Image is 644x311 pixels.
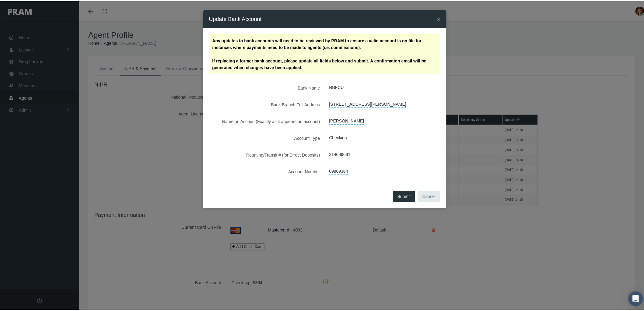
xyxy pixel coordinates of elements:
[393,190,415,201] button: Submit
[209,33,440,73] label: Any updates to bank accounts will need to be reviewed by PRAM to ensure a valid account is on fil...
[329,98,407,107] a: [STREET_ADDRESS][PERSON_NAME]
[205,132,325,142] label: Account Type
[628,290,643,305] div: Open Intercom Messenger
[205,98,325,109] label: Bank Branch Full Address
[329,148,351,157] a: 314089681
[209,14,262,22] h4: Update Bank Account
[329,81,344,90] a: RBFCU
[205,148,325,159] label: Rounting/Transit # (for Direct Deposits)
[418,190,440,201] button: Cancel
[205,115,325,125] label: Name on Account(Exactly as it appears on account)
[205,81,325,92] label: Bank Name
[329,165,348,174] a: 09809364
[329,115,364,123] a: [PERSON_NAME]
[205,165,325,176] label: Account Number
[436,15,440,22] span: ×
[436,15,440,21] button: Close
[329,132,347,140] a: Checking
